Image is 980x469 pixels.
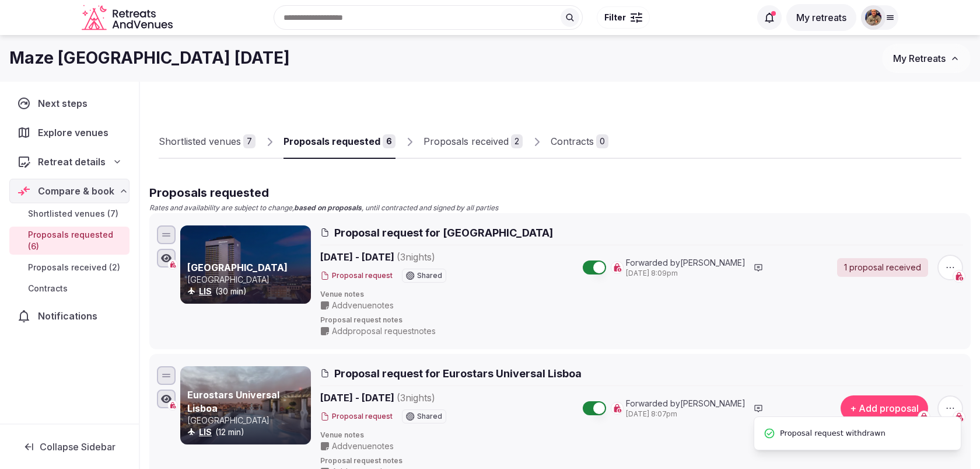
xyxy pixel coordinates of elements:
[283,125,395,159] a: Proposals requested6
[9,206,129,222] a: Shortlisted venues (7)
[159,134,241,148] div: Shortlisted venues
[332,325,436,337] span: Add proposal request notes
[9,304,129,328] a: Notifications
[334,366,582,381] span: Proposal request for Eurostars Universal Lisboa
[82,5,175,31] a: Visit the homepage
[417,413,442,420] span: Shared
[511,134,523,148] div: 2
[283,134,380,148] div: Proposals requested
[28,229,125,252] span: Proposals requested (6)
[334,225,553,240] span: Proposal request for [GEOGRAPHIC_DATA]
[626,257,745,269] span: Forwarded by [PERSON_NAME]
[320,412,393,422] button: Proposal request
[383,134,395,148] div: 6
[320,290,963,300] span: Venue notes
[187,426,309,438] div: (12 min)
[596,134,608,148] div: 0
[786,4,856,31] button: My retreats
[38,155,106,169] span: Retreat details
[423,134,509,148] div: Proposals received
[199,286,212,297] button: LIS
[187,286,309,297] div: (30 min)
[159,125,256,159] a: Shortlisted venues7
[199,286,212,296] a: LIS
[294,203,362,212] strong: based on proposals
[780,426,885,440] span: Proposal request withdrawn
[397,251,435,263] span: ( 3 night s )
[199,427,212,437] a: LIS
[9,91,129,116] a: Next steps
[320,250,526,264] span: [DATE] - [DATE]
[187,274,309,286] p: [GEOGRAPHIC_DATA]
[38,309,102,323] span: Notifications
[243,134,256,148] div: 7
[332,440,394,452] span: Add venue notes
[597,6,650,29] button: Filter
[626,409,745,419] span: [DATE] 8:07pm
[423,125,523,159] a: Proposals received2
[9,47,290,70] h1: Maze [GEOGRAPHIC_DATA] [DATE]
[893,53,946,64] span: My Retreats
[9,259,129,276] a: Proposals received (2)
[28,283,68,294] span: Contracts
[417,272,442,279] span: Shared
[841,395,928,421] button: + Add proposal
[320,315,963,325] span: Proposal request notes
[320,271,393,281] button: Proposal request
[187,415,309,426] p: [GEOGRAPHIC_DATA]
[882,44,971,73] button: My Retreats
[187,262,288,273] a: [GEOGRAPHIC_DATA]
[626,398,745,409] span: Forwarded by [PERSON_NAME]
[149,185,971,201] h2: Proposals requested
[397,392,435,404] span: ( 3 night s )
[865,9,881,26] img: julen
[837,258,928,277] a: 1 proposal received
[38,96,92,110] span: Next steps
[551,134,594,148] div: Contracts
[9,120,129,145] a: Explore venues
[38,184,114,198] span: Compare & book
[149,203,971,213] p: Rates and availability are subject to change, , until contracted and signed by all parties
[9,227,129,255] a: Proposals requested (6)
[82,5,175,31] svg: Retreats and Venues company logo
[320,430,963,440] span: Venue notes
[40,441,116,453] span: Collapse Sidebar
[187,389,279,414] a: Eurostars Universal Lisboa
[38,126,113,140] span: Explore venues
[626,269,745,279] span: [DATE] 8:09pm
[199,426,212,438] button: LIS
[28,208,118,220] span: Shortlisted venues (7)
[604,12,626,23] span: Filter
[551,125,608,159] a: Contracts0
[9,434,129,460] button: Collapse Sidebar
[320,456,963,466] span: Proposal request notes
[9,280,129,297] a: Contracts
[320,391,526,405] span: [DATE] - [DATE]
[28,262,120,273] span: Proposals received (2)
[786,12,856,23] a: My retreats
[332,300,394,311] span: Add venue notes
